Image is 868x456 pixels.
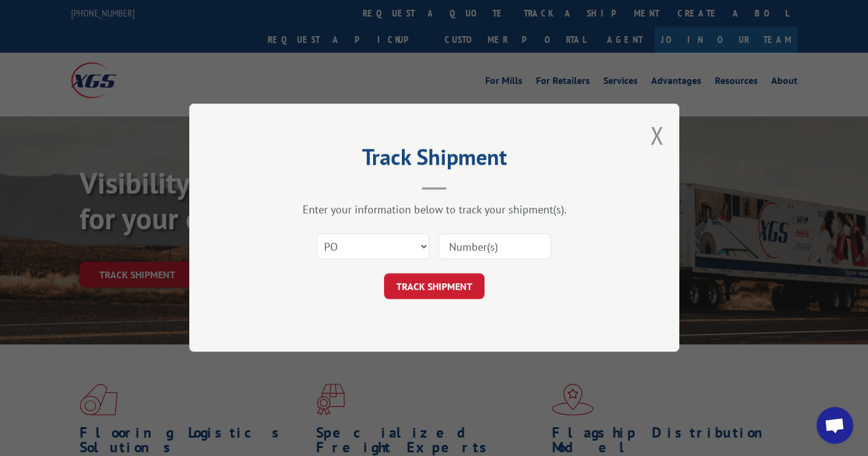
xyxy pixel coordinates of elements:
div: Open chat [817,407,853,444]
div: Enter your information below to track your shipment(s). [251,203,618,217]
button: TRACK SHIPMENT [384,274,485,300]
input: Number(s) [439,234,551,260]
button: Close modal [651,119,664,151]
h2: Track Shipment [251,148,618,172]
